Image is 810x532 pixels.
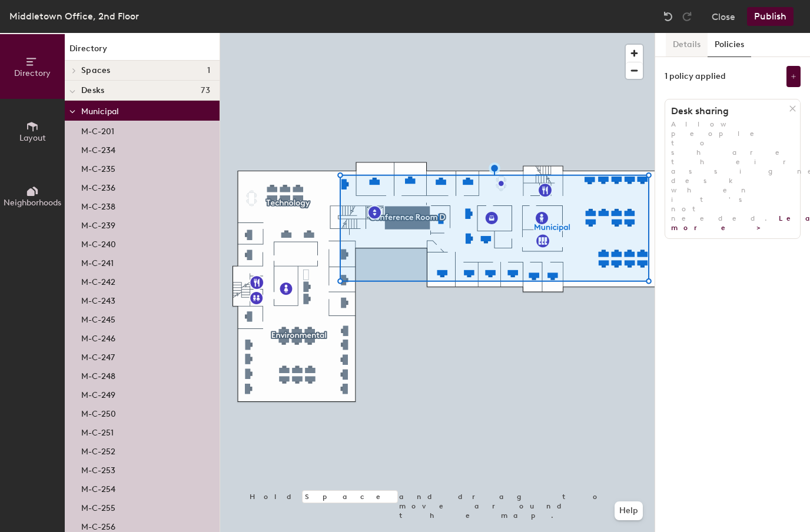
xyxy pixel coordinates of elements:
p: M-C-242 [81,274,115,287]
p: M-C-249 [81,387,115,400]
span: 1 [207,66,210,75]
span: Municipal [81,107,119,117]
p: M-C-245 [81,311,115,325]
h1: Directory [65,42,220,61]
button: Details [666,33,708,57]
img: Redo [681,11,693,22]
button: Close [712,7,735,26]
button: Help [615,501,643,520]
span: Spaces [81,66,111,75]
p: M-C-251 [81,424,114,438]
span: 73 [201,86,210,95]
p: M-C-234 [81,142,115,155]
button: Publish [747,7,794,26]
p: M-C-253 [81,462,115,476]
div: Middletown Office, 2nd Floor [9,9,139,24]
span: Neighborhoods [4,198,61,208]
button: Policies [708,33,751,57]
div: 1 policy applied [665,72,726,81]
p: M-C-254 [81,481,115,494]
p: M-C-240 [81,236,116,250]
span: Directory [14,68,51,78]
p: M-C-201 [81,123,114,137]
p: M-C-256 [81,518,115,532]
p: M-C-246 [81,330,115,344]
p: M-C-250 [81,405,116,419]
span: Desks [81,86,104,95]
p: M-C-247 [81,349,115,363]
p: M-C-239 [81,217,115,231]
img: Undo [662,11,674,22]
p: M-C-241 [81,255,114,268]
p: M-C-235 [81,161,115,174]
p: M-C-248 [81,368,115,381]
span: Layout [19,133,46,143]
p: M-C-243 [81,292,115,306]
p: M-C-238 [81,198,115,212]
h1: Desk sharing [665,105,789,117]
p: M-C-236 [81,179,115,193]
p: M-C-252 [81,443,115,457]
p: M-C-255 [81,500,115,513]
